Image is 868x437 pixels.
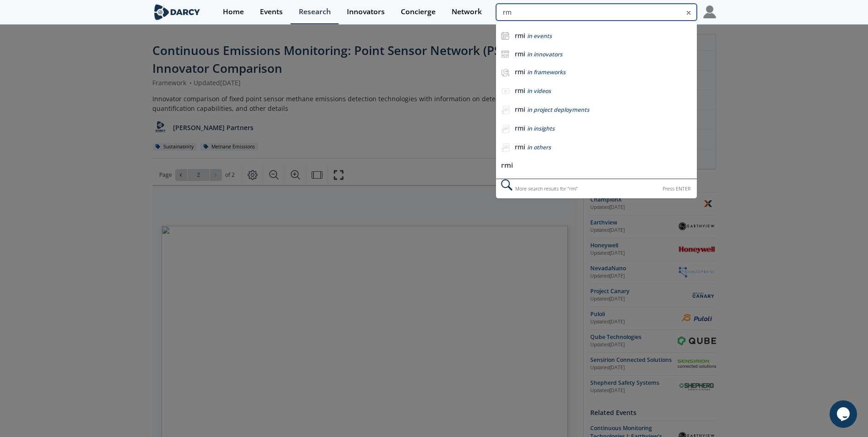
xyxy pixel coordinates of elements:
[515,49,525,58] b: rmi
[452,8,482,16] div: Network
[152,4,202,20] img: logo-wide.svg
[515,142,525,151] b: rmi
[527,125,555,132] span: in insights
[527,87,551,95] span: in videos
[401,8,436,16] div: Concierge
[515,31,525,40] b: rmi
[527,106,589,114] span: in project deployments
[347,8,385,16] div: Innovators
[515,86,525,95] b: rmi
[527,32,552,40] span: in events
[527,143,551,151] span: in others
[496,157,696,174] li: rmi
[703,5,716,18] img: Profile
[515,105,525,114] b: rmi
[830,400,859,428] iframe: chat widget
[223,8,244,16] div: Home
[260,8,283,16] div: Events
[527,68,566,76] span: in frameworks
[663,184,690,194] div: Press ENTER
[501,32,509,40] img: icon
[515,124,525,132] b: rmi
[496,179,696,198] div: More search results for " rmi "
[527,50,562,58] span: in innovators
[299,8,331,16] div: Research
[515,67,525,76] b: rmi
[501,50,509,58] img: icon
[496,4,696,21] input: Advanced Search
